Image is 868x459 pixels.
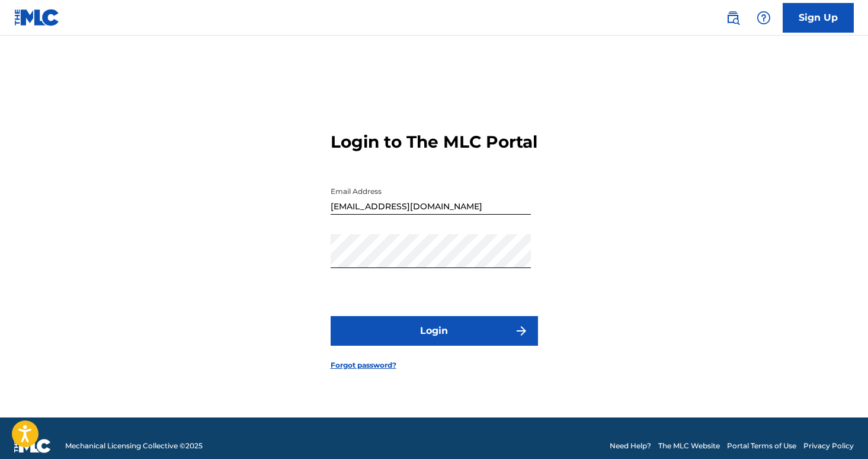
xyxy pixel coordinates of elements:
div: Help [752,6,776,30]
img: f7272a7cc735f4ea7f67.svg [514,324,529,338]
a: Privacy Policy [803,441,854,451]
a: Portal Terms of Use [727,441,796,451]
span: Mechanical Licensing Collective © 2025 [65,441,203,451]
img: help [757,11,771,25]
h3: Login to The MLC Portal [331,132,537,152]
img: logo [14,439,51,453]
img: MLC Logo [14,9,60,26]
a: Sign Up [783,3,854,33]
a: The MLC Website [658,441,720,451]
a: Public Search [721,6,745,30]
a: Need Help? [610,441,651,451]
a: Forgot password? [331,360,396,371]
img: search [726,11,740,25]
button: Login [331,316,538,346]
